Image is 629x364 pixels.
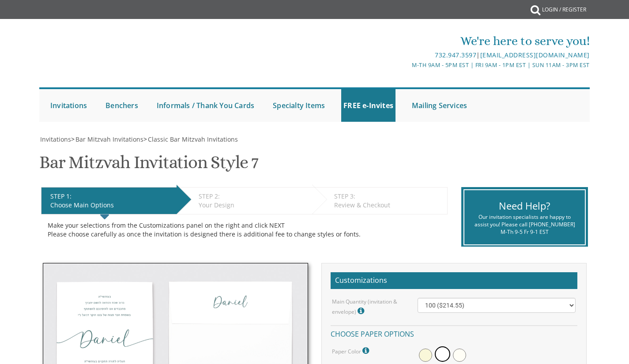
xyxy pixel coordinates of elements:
[471,199,578,213] div: Need Help?
[71,135,143,143] span: >
[50,201,172,210] div: Choose Main Options
[223,50,590,60] div: |
[48,221,441,239] div: Make your selections from the Customizations panel on the right and click NEXT Please choose care...
[271,89,327,122] a: Specialty Items
[48,89,89,122] a: Invitations
[75,135,143,143] a: Bar Mitzvah Invitations
[410,89,469,122] a: Mailing Services
[154,89,256,122] a: Informals / Thank You Cards
[332,345,371,356] label: Paper Color
[471,213,578,236] div: Our invitation specialists are happy to assist you! Please call [PHONE_NUMBER] M-Th 9-5 Fr 9-1 EST
[143,135,238,143] span: >
[199,201,308,210] div: Your Design
[331,325,577,341] h4: Choose paper options
[103,89,140,122] a: Benchers
[332,298,404,317] label: Main Quantity (invitation & envelope)
[223,60,590,70] div: M-Th 9am - 5pm EST | Fri 9am - 1pm EST | Sun 11am - 3pm EST
[223,32,590,50] div: We're here to serve you!
[341,89,395,122] a: FREE e-Invites
[40,135,71,143] span: Invitations
[199,192,308,201] div: STEP 2:
[39,153,258,179] h1: Bar Mitzvah Invitation Style 7
[480,51,590,59] a: [EMAIL_ADDRESS][DOMAIN_NAME]
[334,201,443,210] div: Review & Checkout
[334,192,443,201] div: STEP 3:
[331,272,577,289] h2: Customizations
[39,135,71,143] a: Invitations
[50,192,172,201] div: STEP 1:
[147,135,238,143] a: Classic Bar Mitzvah Invitations
[435,51,476,59] a: 732.947.3597
[75,135,143,143] span: Bar Mitzvah Invitations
